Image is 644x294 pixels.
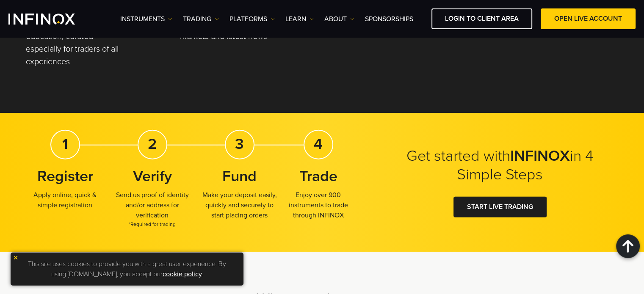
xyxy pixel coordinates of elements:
strong: Verify [133,167,172,185]
strong: 4 [314,135,323,153]
a: cookie policy [163,270,202,278]
a: SPONSORSHIPS [365,14,413,24]
strong: Fund [222,167,257,185]
strong: 3 [235,135,244,153]
strong: INFINOX [510,147,570,165]
strong: Register [37,167,93,185]
p: Send us proof of identity and/or address for verification [113,190,192,228]
strong: 1 [62,135,68,153]
p: Make your deposit easily, quickly and securely to start placing orders [200,190,279,220]
h2: Get started with in 4 Simple Steps [394,147,606,184]
img: yellow close icon [13,255,19,261]
a: LOGIN TO CLIENT AREA [431,8,532,29]
strong: Trade [299,167,337,185]
a: OPEN LIVE ACCOUNT [541,8,636,29]
a: PLATFORMS [229,14,275,24]
a: TRADING [183,14,219,24]
span: *Required for trading [113,220,192,228]
a: Learn [285,14,314,24]
a: INFINOX Logo [8,14,95,25]
p: Apply online, quick & simple registration [26,190,105,210]
a: Instruments [120,14,172,24]
a: ABOUT [324,14,354,24]
p: Enjoy over 900 instruments to trade through INFINOX [279,190,358,220]
p: This site uses cookies to provide you with a great user experience. By using [DOMAIN_NAME], you a... [15,257,239,281]
strong: 2 [148,135,157,153]
p: Education In-depth education, curated especially for traders of all experiences [26,17,119,68]
a: START LIVE TRADING [453,197,547,217]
